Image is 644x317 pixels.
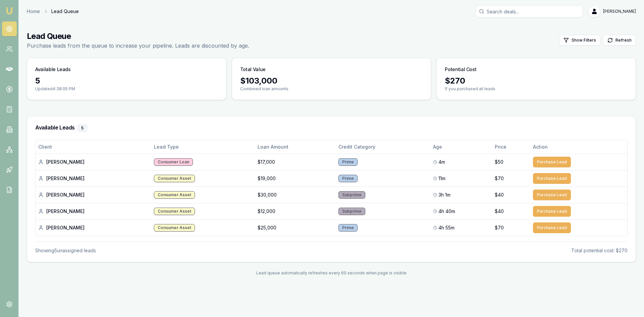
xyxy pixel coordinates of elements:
div: Lead queue automatically refreshes every 60 seconds when page is visible [27,270,636,276]
span: 3h 1m [438,192,450,198]
td: $12,000 [255,203,336,219]
button: Purchase Lead [533,206,571,217]
h1: Lead Queue [27,31,249,42]
p: If you purchased all leads [445,86,628,92]
div: [PERSON_NAME] [38,175,149,182]
div: [PERSON_NAME] [38,192,149,198]
div: Consumer Asset [154,191,195,199]
th: Client [36,140,151,154]
td: $30,000 [255,187,336,203]
th: Lead Type [151,140,255,154]
span: 4m [438,159,445,165]
span: Lead Queue [51,8,79,15]
div: Consumer Loan [154,158,193,166]
div: Subprime [338,208,365,215]
h3: Available Leads [35,66,71,73]
div: 5 [35,75,218,86]
div: $ 270 [445,75,628,86]
span: $70 [495,175,504,182]
h3: Total Value [240,66,266,73]
th: Loan Amount [255,140,336,154]
div: $ 103,000 [240,75,423,86]
h3: Potential Cost [445,66,476,73]
th: Credit Category [336,140,430,154]
span: $40 [495,192,504,198]
span: [PERSON_NAME] [603,9,636,14]
div: Consumer Asset [154,224,195,231]
td: $19,000 [255,170,336,187]
span: 4h 55m [438,224,454,231]
button: Purchase Lead [533,157,571,167]
div: Total potential cost: $270 [571,247,628,254]
div: Consumer Asset [154,208,195,215]
td: $25,000 [255,219,336,236]
div: Prime [338,175,358,182]
span: $40 [495,208,504,215]
th: Price [492,140,530,154]
div: Prime [338,158,358,166]
div: [PERSON_NAME] [38,159,149,165]
p: Combined loan amounts [240,86,423,92]
span: 11m [438,175,445,182]
div: Showing 5 unassigned lead s [35,247,96,254]
input: Search deals [476,5,583,17]
h3: Available Leads [35,124,628,132]
a: Home [27,8,40,15]
p: Purchase leads from the queue to increase your pipeline. Leads are discounted by age. [27,42,249,50]
img: emu-icon-u.png [5,7,13,15]
span: $50 [495,159,503,165]
div: 5 [77,124,87,132]
th: Age [430,140,492,154]
div: [PERSON_NAME] [38,224,149,231]
th: Action [530,140,627,154]
div: Prime [338,224,358,231]
button: Show Filters [559,35,600,46]
p: Updated 4:38:05 PM [35,86,218,92]
div: Subprime [338,191,365,199]
div: Consumer Asset [154,175,195,182]
button: Purchase Lead [533,173,571,184]
td: $17,000 [255,154,336,170]
button: Purchase Lead [533,190,571,200]
span: 4h 40m [438,208,455,215]
nav: breadcrumb [27,8,79,15]
div: [PERSON_NAME] [38,208,149,215]
button: Refresh [603,35,636,46]
span: $70 [495,224,504,231]
button: Purchase Lead [533,222,571,233]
